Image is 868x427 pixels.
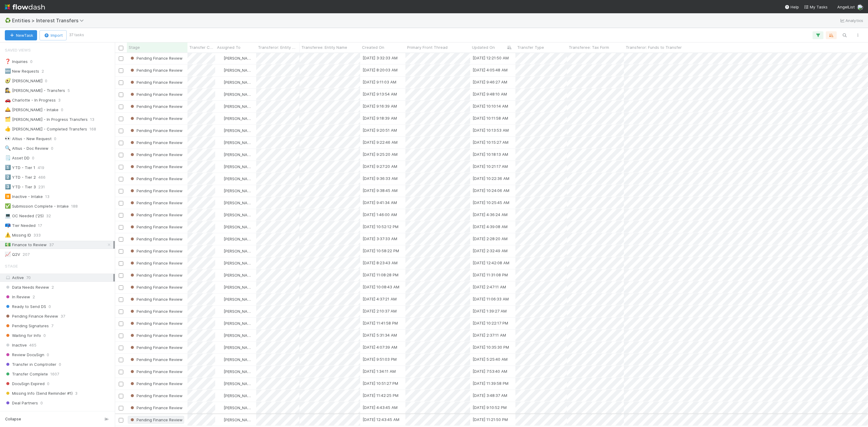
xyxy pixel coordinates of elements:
[473,115,508,121] div: [DATE] 10:11:58 AM
[224,68,254,73] span: [PERSON_NAME]
[129,140,183,146] div: Pending Finance Review
[218,249,223,253] img: avatar_abca0ba5-4208-44dd-8897-90682736f166.png
[129,248,183,254] div: Pending Finance Review
[218,369,253,375] div: [PERSON_NAME]-Gayob
[129,176,183,182] div: Pending Finance Review
[473,175,509,181] div: [DATE] 10:22:36 AM
[119,358,123,362] input: Toggle Row Selected
[119,56,123,61] input: Toggle Row Selected
[363,79,396,85] div: [DATE] 9:11:03 AM
[224,128,254,133] span: [PERSON_NAME]
[473,163,508,169] div: [DATE] 10:21:17 AM
[129,127,183,133] div: Pending Finance Review
[129,356,183,363] div: Pending Finance Review
[473,224,508,230] div: [DATE] 4:39:08 AM
[363,151,398,157] div: [DATE] 9:25:20 AM
[129,344,183,350] div: Pending Finance Review
[473,79,507,85] div: [DATE] 9:46:27 AM
[129,272,183,278] div: Pending Finance Review
[218,405,223,410] img: avatar_abca0ba5-4208-44dd-8897-90682736f166.png
[129,417,183,423] div: Pending Finance Review
[363,272,398,278] div: [DATE] 11:08:28 PM
[218,309,223,314] img: avatar_93b89fca-d03a-423a-b274-3dd03f0a621f.png
[129,261,183,265] span: Pending Finance Review
[129,164,183,169] span: Pending Finance Review
[129,91,183,97] div: Pending Finance Review
[129,140,183,145] span: Pending Finance Review
[473,139,508,145] div: [DATE] 10:15:27 AM
[218,369,223,374] img: avatar_45aa71e2-cea6-4b00-9298-a0421aa61a2d.png
[224,152,254,157] span: [PERSON_NAME]
[5,59,11,64] span: ❓
[224,140,254,145] span: [PERSON_NAME]
[119,394,123,398] input: Toggle Row Selected
[5,77,42,85] div: [PERSON_NAME]
[569,44,609,50] span: Transferee: Tax Form
[473,296,509,302] div: [DATE] 11:06:33 AM
[363,356,397,362] div: [DATE] 9:51:03 PM
[119,213,123,218] input: Toggle Row Selected
[5,18,11,23] span: ♻️
[218,152,223,157] img: avatar_abca0ba5-4208-44dd-8897-90682736f166.png
[473,320,508,326] div: [DATE] 10:22:17 PM
[218,261,223,265] img: avatar_85e0c86c-7619-463d-9044-e681ba95f3b2.png
[363,55,398,61] div: [DATE] 3:32:33 AM
[5,97,11,102] span: 🚗
[119,46,123,50] input: Toggle All Rows Selected
[129,381,183,387] div: Pending Finance Review
[119,406,123,410] input: Toggle Row Selected
[218,104,223,109] img: avatar_abca0ba5-4208-44dd-8897-90682736f166.png
[804,5,828,9] span: My Tasks
[5,96,56,104] div: Charlotte - In Progress
[218,127,253,133] div: [PERSON_NAME]
[189,44,214,50] span: Transfer Complexity
[218,200,253,206] div: [PERSON_NAME]
[129,80,183,85] span: Pending Finance Review
[224,393,254,398] span: [PERSON_NAME]
[129,104,183,109] span: Pending Finance Review
[363,308,397,314] div: [DATE] 2:10:37 AM
[224,333,254,338] span: [PERSON_NAME]
[473,284,506,290] div: [DATE] 2:47:11 AM
[407,44,448,50] span: Primary Front Thread
[119,68,123,73] input: Toggle Row Selected
[129,67,183,73] div: Pending Finance Review
[363,416,399,422] div: [DATE] 12:43:45 AM
[39,30,67,40] button: Import
[119,237,123,242] input: Toggle Row Selected
[129,285,183,290] span: Pending Finance Review
[218,176,223,181] img: avatar_abca0ba5-4208-44dd-8897-90682736f166.png
[129,260,183,266] div: Pending Finance Review
[224,116,254,121] span: [PERSON_NAME]
[217,44,241,50] span: Assigned To
[473,103,508,109] div: [DATE] 10:10:14 AM
[363,199,397,206] div: [DATE] 9:41:34 AM
[119,153,123,157] input: Toggle Row Selected
[61,106,63,114] span: 0
[45,77,47,85] span: 0
[218,55,253,61] div: [PERSON_NAME]
[218,188,223,193] img: avatar_abca0ba5-4208-44dd-8897-90682736f166.png
[119,129,123,133] input: Toggle Row Selected
[473,151,508,157] div: [DATE] 10:18:13 AM
[224,212,254,217] span: [PERSON_NAME]
[218,321,223,326] img: avatar_abca0ba5-4208-44dd-8897-90682736f166.png
[224,80,254,85] span: [PERSON_NAME]
[5,126,11,131] span: 👍
[785,4,799,10] div: Help
[804,4,828,10] a: My Tasks
[363,115,397,121] div: [DATE] 9:18:39 AM
[5,88,11,93] span: 🕵️‍♀️
[473,272,508,278] div: [DATE] 11:31:08 PM
[218,140,223,145] img: avatar_abca0ba5-4208-44dd-8897-90682736f166.png
[224,369,268,374] span: [PERSON_NAME]-Gayob
[218,381,253,387] div: [PERSON_NAME]
[473,308,507,314] div: [DATE] 1:39:27 AM
[218,67,253,73] div: [PERSON_NAME]
[129,128,183,133] span: Pending Finance Review
[218,248,253,254] div: [PERSON_NAME]
[363,127,397,133] div: [DATE] 9:20:51 AM
[363,344,397,350] div: [DATE] 4:07:39 AM
[218,164,253,170] div: [PERSON_NAME]
[363,224,398,230] div: [DATE] 10:52:12 PM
